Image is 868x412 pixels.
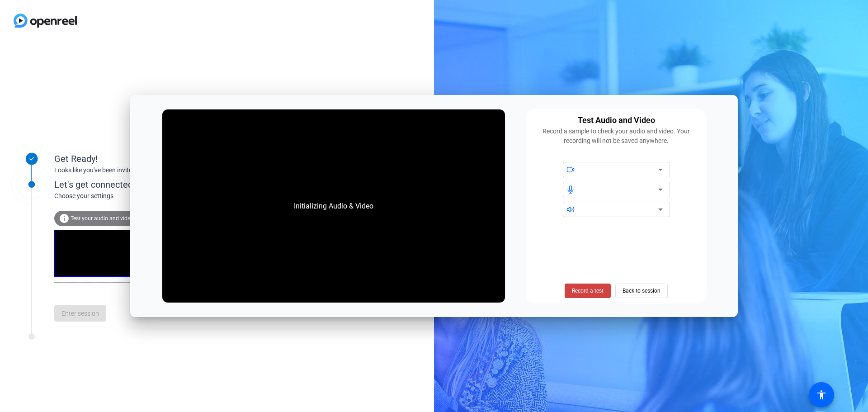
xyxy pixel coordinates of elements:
[615,284,668,298] button: Back to session
[54,178,254,191] div: Let's get connected.
[54,152,235,166] div: Get Ready!
[531,127,701,146] div: Record a sample to check your audio and video. Your recording will not be saved anywhere.
[816,389,827,400] mat-icon: accessibility
[623,282,660,299] span: Back to session
[285,192,382,221] div: Initializing Audio & Video
[54,191,254,201] div: Choose your settings
[578,114,655,127] div: Test Audio and Video
[572,287,604,295] span: Record a test
[71,215,133,222] span: Test your audio and video
[59,213,70,224] mat-icon: info
[565,284,611,298] button: Record a test
[54,166,235,175] div: Looks like you've been invited to join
